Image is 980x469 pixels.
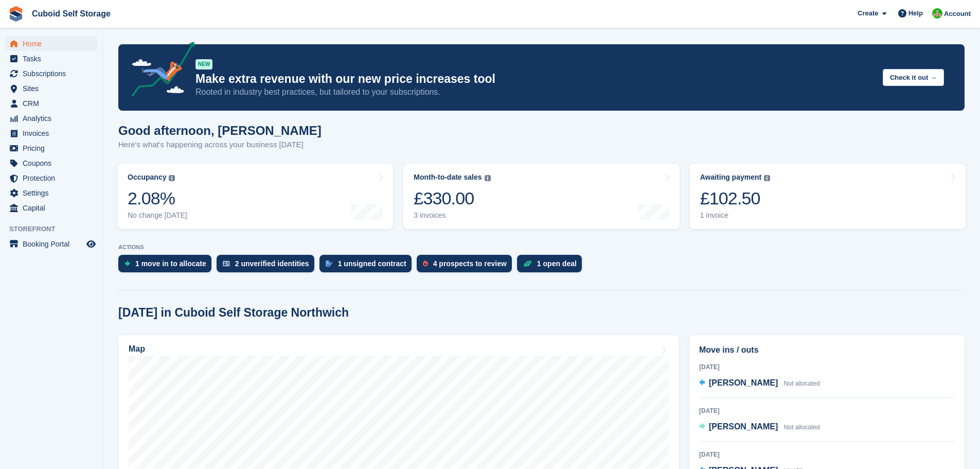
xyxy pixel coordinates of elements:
[5,37,97,51] a: menu
[5,156,97,170] a: menu
[699,344,955,356] h2: Move ins / outs
[699,450,955,459] div: [DATE]
[5,141,97,155] a: menu
[135,259,206,268] div: 1 move in to allocate
[23,186,84,200] span: Settings
[5,111,97,126] a: menu
[699,421,820,434] a: [PERSON_NAME] Not allocated
[28,5,115,22] a: Cuboid Self Storage
[319,255,417,277] a: 1 unsigned contract
[23,141,84,155] span: Pricing
[699,406,955,415] div: [DATE]
[118,124,322,137] h1: Good afternoon, [PERSON_NAME]
[784,380,820,387] span: Not allocated
[223,260,230,267] img: verify_identity-adf6edd0f0f0b5bbfe63781bf79b02c33cf7c696d77639b501bdc392416b5a36.svg
[417,255,517,277] a: 4 prospects to review
[23,171,84,185] span: Protection
[433,259,507,268] div: 4 prospects to review
[23,111,84,126] span: Analytics
[414,211,490,220] div: 3 invoices
[129,344,145,354] h2: Map
[123,42,195,100] img: price-adjustments-announcement-icon-8257ccfd72463d97f412b2fc003d46551f7dbcb40ab6d574587a9cd5c0d94...
[195,59,212,70] div: NEW
[5,237,97,251] a: menu
[117,164,393,229] a: Occupancy 2.08% No change [DATE]
[858,8,878,19] span: Create
[23,126,84,141] span: Invoices
[169,175,175,181] img: icon-info-grey-7440780725fd019a000dd9b08b2336e03edf1995a4989e88bcd33f0948082b44.svg
[338,259,406,268] div: 1 unsigned contract
[124,260,130,267] img: move_ins_to_allocate_icon-fdf77a2bb77ea45bf5b3d319d69a93e2d87916cf1d5bf7949dd705db3b84f3ca.svg
[118,244,965,251] p: ACTIONS
[118,139,322,151] p: Here's what's happening across your business [DATE]
[709,378,778,387] span: [PERSON_NAME]
[690,164,966,229] a: Awaiting payment £102.50 1 invoice
[700,188,771,209] div: £102.50
[128,211,187,220] div: No change [DATE]
[235,259,309,268] div: 2 unverified identities
[118,255,217,277] a: 1 move in to allocate
[128,188,187,209] div: 2.08%
[195,72,875,86] p: Make extra revenue with our new price increases tool
[23,237,84,251] span: Booking Portal
[5,51,97,66] a: menu
[5,201,97,215] a: menu
[5,171,97,185] a: menu
[23,201,84,215] span: Capital
[23,51,84,66] span: Tasks
[932,8,942,19] img: Mark Prince
[5,186,97,200] a: menu
[23,66,84,81] span: Subscriptions
[5,81,97,96] a: menu
[23,156,84,170] span: Coupons
[414,173,482,182] div: Month-to-date sales
[699,362,955,372] div: [DATE]
[23,96,84,111] span: CRM
[9,224,102,234] span: Storefront
[326,260,333,267] img: contract_signature_icon-13c848040528278c33f63329250d36e43548de30e8caae1d1a13099fd9432cc5.svg
[5,96,97,111] a: menu
[8,6,24,22] img: stora-icon-8386f47178a22dfd0bd8f6a31ec36ba5ce8667c1dd55bd0f319d3a0aa187defe.svg
[85,238,97,250] a: Preview store
[908,8,923,19] span: Help
[128,173,166,182] div: Occupancy
[118,306,349,320] h2: [DATE] in Cuboid Self Storage Northwich
[764,175,770,181] img: icon-info-grey-7440780725fd019a000dd9b08b2336e03edf1995a4989e88bcd33f0948082b44.svg
[23,81,84,96] span: Sites
[5,126,97,141] a: menu
[195,86,875,98] p: Rooted in industry best practices, but tailored to your subscriptions.
[423,260,428,267] img: prospect-51fa495bee0391a8d652442698ab0144808aea92771e9ea1ae160a38d050c398.svg
[700,211,771,220] div: 1 invoice
[23,37,84,51] span: Home
[537,259,577,268] div: 1 open deal
[784,424,820,431] span: Not allocated
[517,255,587,277] a: 1 open deal
[485,175,491,181] img: icon-info-grey-7440780725fd019a000dd9b08b2336e03edf1995a4989e88bcd33f0948082b44.svg
[709,422,778,431] span: [PERSON_NAME]
[5,66,97,81] a: menu
[403,164,679,229] a: Month-to-date sales £330.00 3 invoices
[523,260,532,267] img: deal-1b604bf984904fb50ccaf53a9ad4b4a5d6e5aea283cecdc64d6e3604feb123c2.svg
[883,69,944,86] button: Check it out →
[217,255,319,277] a: 2 unverified identities
[700,173,762,182] div: Awaiting payment
[414,188,490,209] div: £330.00
[699,377,820,390] a: [PERSON_NAME] Not allocated
[944,9,971,19] span: Account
